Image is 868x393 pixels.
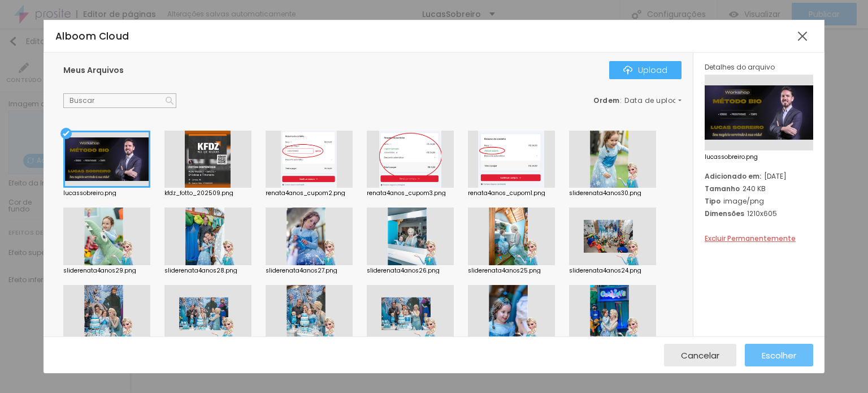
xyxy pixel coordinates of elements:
div: kfdz_fotto_202509.png [164,191,251,196]
img: Icone [623,66,632,75]
span: Dimensões [705,209,744,218]
div: : [593,97,682,104]
span: Detalhes do arquivo [705,62,775,72]
div: sliderenata4anos29.png [63,268,150,274]
span: Meus Arquivos [63,64,124,76]
span: Alboom Cloud [55,29,129,43]
div: 1210x605 [705,209,813,218]
button: Cancelar [664,344,736,366]
div: sliderenata4anos25.png [468,268,555,274]
span: Tamanho [705,184,740,193]
span: Excluir Permanentemente [705,234,796,243]
div: sliderenata4anos26.png [367,268,454,274]
input: Buscar [63,93,176,108]
div: sliderenata4anos24.png [569,268,656,274]
button: Escolher [745,344,813,366]
button: IconeUpload [609,61,682,79]
div: renata4anos_cupom1.png [468,191,555,196]
div: Upload [623,66,667,75]
span: Escolher [762,351,796,360]
div: sliderenata4anos28.png [164,268,251,274]
div: lucassobreiro.png [63,191,150,196]
div: renata4anos_cupom3.png [367,191,454,196]
div: sliderenata4anos30.png [569,191,656,196]
span: Tipo [705,196,721,206]
img: Icone [166,97,173,105]
span: Ordem [593,96,620,105]
span: Data de upload [624,97,683,104]
span: Cancelar [681,351,719,360]
span: Adicionado em: [705,171,761,181]
div: image/png [705,196,813,206]
div: sliderenata4anos27.png [266,268,353,274]
div: [DATE] [705,171,813,181]
div: renata4anos_cupom2.png [266,191,353,196]
div: 240 KB [705,184,813,193]
span: lucassobreiro.png [705,154,813,160]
